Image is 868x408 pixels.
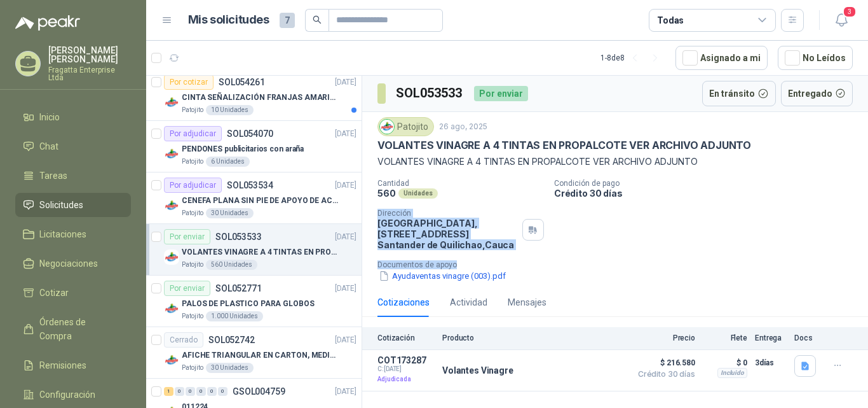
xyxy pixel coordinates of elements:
[164,281,210,296] div: Por enviar
[632,355,695,370] span: $ 216.580
[39,315,119,343] span: Órdenes de Compra
[188,11,269,29] h1: Mis solicitudes
[39,139,58,153] span: Chat
[146,276,362,327] a: Por enviarSOL052771[DATE] Company LogoPALOS DE PLASTICO PARA GLOBOSPatojito1.000 Unidades
[15,383,131,407] a: Configuración
[206,208,254,218] div: 30 Unidades
[206,105,254,115] div: 10 Unidades
[182,298,315,310] p: PALOS DE PLASTICO PARA GLOBOS
[182,363,203,373] p: Patojito
[39,227,86,241] span: Licitaciones
[377,365,435,373] span: C: [DATE]
[175,387,184,396] div: 0
[39,169,67,183] span: Tareas
[632,370,695,378] span: Crédito 30 días
[146,172,362,224] a: Por adjudicarSOL053534[DATE] Company LogoCENEFA PLANA SIN PIE DE APOYO DE ACUERDO A LA IMAGEN ADJ...
[377,117,434,136] div: Patojito
[794,334,820,342] p: Docs
[227,181,273,190] p: SOL053534
[164,387,173,396] div: 1
[377,269,507,283] button: Ayudaventas vinagre (003).pdf
[442,365,513,376] p: Volantes Vinagre
[755,334,787,342] p: Entrega
[206,363,254,373] div: 30 Unidades
[335,179,356,192] p: [DATE]
[164,353,179,368] img: Company Logo
[15,193,131,217] a: Solicitudes
[206,260,257,270] div: 560 Unidades
[830,9,853,32] button: 3
[313,15,322,24] span: search
[554,179,863,188] p: Condición de pago
[164,250,179,265] img: Company Logo
[632,334,695,342] p: Precio
[146,327,362,379] a: CerradoSOL052742[DATE] Company LogoAFICHE TRIANGULAR EN CARTON, MEDIDAS 30 CM X 45 CMPatojito30 U...
[215,232,262,241] p: SOL053533
[717,368,747,378] div: Incluido
[781,81,853,106] button: Entregado
[164,126,222,141] div: Por adjudicar
[164,198,179,213] img: Company Logo
[600,48,665,68] div: 1 - 8 de 8
[377,209,517,218] p: Dirección
[377,373,435,386] p: Adjudicada
[450,295,487,309] div: Actividad
[439,121,487,133] p: 26 ago, 2025
[207,387,217,396] div: 0
[219,78,265,87] p: SOL054261
[396,83,464,103] h3: SOL053533
[15,251,131,276] a: Negociaciones
[208,335,255,344] p: SOL052742
[15,134,131,158] a: Chat
[755,355,787,370] p: 3 días
[164,74,214,90] div: Por cotizar
[15,164,131,188] a: Tareas
[15,310,131,348] a: Órdenes de Compra
[377,260,863,269] p: Documentos de apoyo
[182,208,203,218] p: Patojito
[146,69,362,121] a: Por cotizarSOL054261[DATE] Company LogoCINTA SEÑALIZACIÓN FRANJAS AMARILLAS NEGRAPatojito10 Unidades
[164,178,222,193] div: Por adjudicar
[227,129,273,138] p: SOL054070
[182,246,340,258] p: VOLANTES VINAGRE A 4 TINTAS EN PROPALCOTE VER ARCHIVO ADJUNTO
[233,387,285,396] p: GSOL004759
[164,301,179,316] img: Company Logo
[182,311,203,321] p: Patojito
[182,349,340,362] p: AFICHE TRIANGULAR EN CARTON, MEDIDAS 30 CM X 45 CM
[335,76,356,88] p: [DATE]
[377,139,751,152] p: VOLANTES VINAGRE A 4 TINTAS EN PROPALCOTE VER ARCHIVO ADJUNTO
[15,15,80,31] img: Logo peakr
[280,13,295,28] span: 7
[215,284,262,293] p: SOL052771
[164,229,210,244] div: Por enviar
[474,86,528,101] div: Por enviar
[398,188,438,199] div: Unidades
[15,281,131,305] a: Cotizar
[218,387,227,396] div: 0
[335,283,356,295] p: [DATE]
[380,120,394,134] img: Company Logo
[335,128,356,140] p: [DATE]
[196,387,206,396] div: 0
[554,188,863,199] p: Crédito 30 días
[182,105,203,115] p: Patojito
[377,188,396,199] p: 560
[146,224,362,276] a: Por enviarSOL053533[DATE] Company LogoVOLANTES VINAGRE A 4 TINTAS EN PROPALCOTE VER ARCHIVO ADJUN...
[182,92,340,104] p: CINTA SEÑALIZACIÓN FRANJAS AMARILLAS NEGRA
[39,257,98,271] span: Negociaciones
[703,334,747,342] p: Flete
[39,286,69,300] span: Cotizar
[675,46,768,70] button: Asignado a mi
[377,179,544,188] p: Cantidad
[843,6,857,18] span: 3
[164,95,179,110] img: Company Logo
[39,358,86,372] span: Remisiones
[508,295,546,309] div: Mensajes
[442,334,624,342] p: Producto
[702,81,776,106] button: En tránsito
[48,66,131,81] p: Fragatta Enterprise Ltda
[48,46,131,64] p: [PERSON_NAME] [PERSON_NAME]
[335,334,356,346] p: [DATE]
[39,110,60,124] span: Inicio
[182,260,203,270] p: Patojito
